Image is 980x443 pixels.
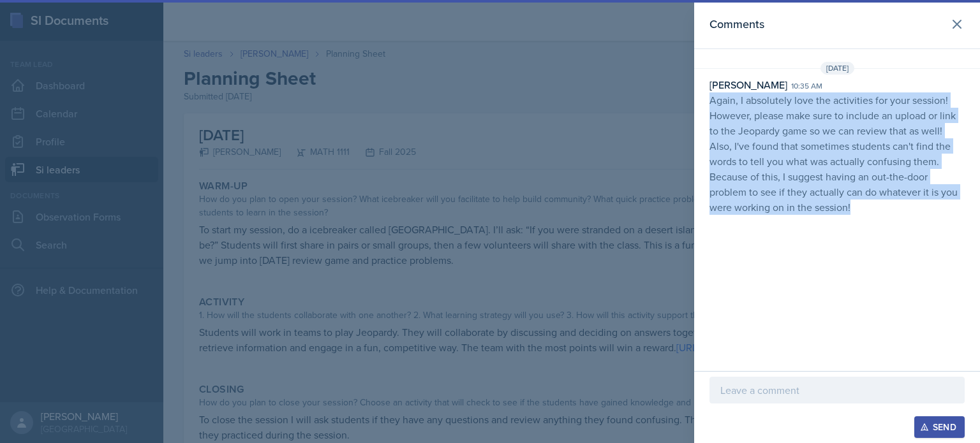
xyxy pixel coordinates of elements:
div: Send [923,422,956,432]
button: Send [914,416,965,438]
div: [PERSON_NAME] [709,77,787,92]
h2: Comments [709,15,764,33]
span: [DATE] [820,62,854,75]
p: Again, I absolutely love the activities for your session! However, please make sure to include an... [709,92,965,215]
div: 10:35 am [791,80,822,92]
